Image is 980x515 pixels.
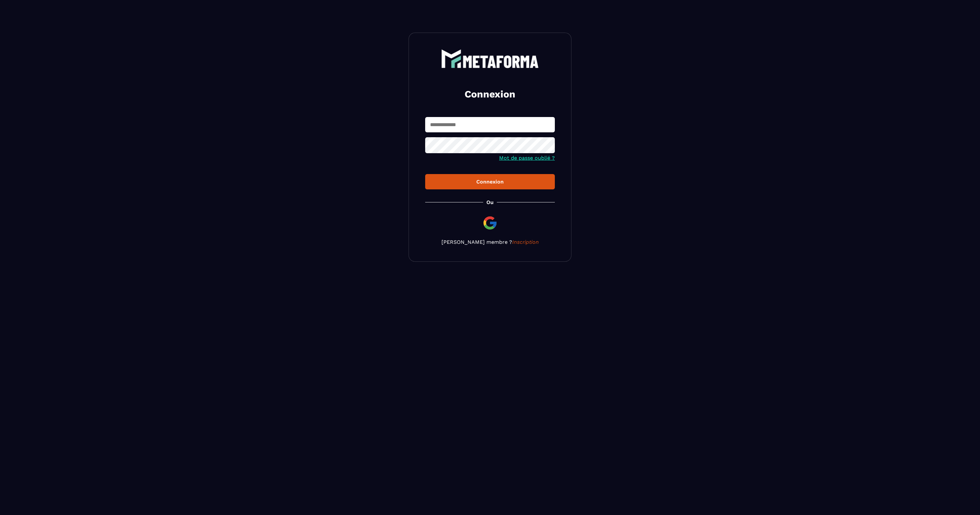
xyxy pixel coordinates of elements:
[425,49,555,68] a: logo
[482,215,498,231] img: google
[441,49,539,68] img: logo
[430,179,550,185] div: Connexion
[486,199,494,205] p: Ou
[499,155,555,161] a: Mot de passe oublié ?
[425,239,555,245] p: [PERSON_NAME] membre ?
[425,174,555,189] button: Connexion
[433,88,547,101] h2: Connexion
[512,239,539,245] a: Inscription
